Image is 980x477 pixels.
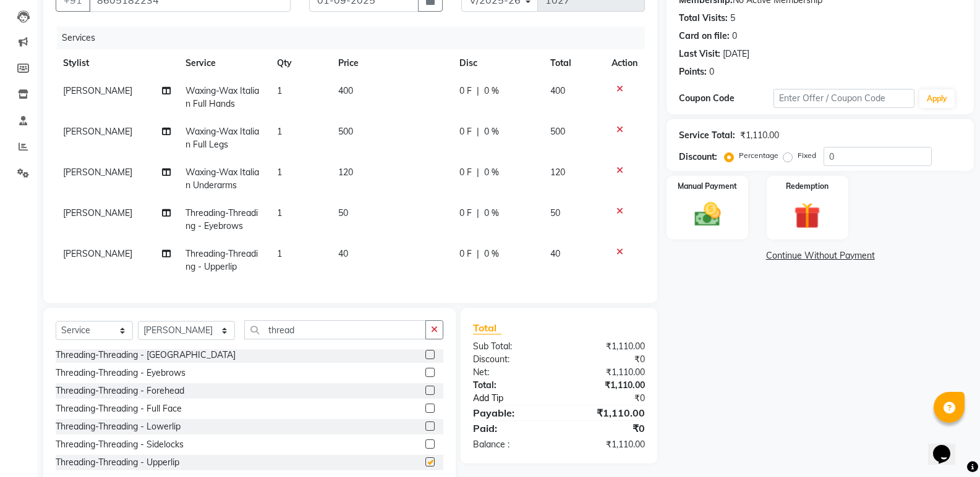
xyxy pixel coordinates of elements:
th: Action [604,49,645,77]
span: 0 F [459,125,472,138]
span: 0 F [459,207,472,220]
span: 0 % [484,85,499,97]
iframe: chat widget [928,428,968,465]
div: 0 [732,30,737,43]
div: Threading-Threading - Forehead [56,384,184,397]
span: 0 F [459,247,472,260]
th: Stylist [56,49,178,77]
span: Waxing-Wax Italian Full Hands [185,85,259,109]
span: 1 [277,207,282,218]
span: 500 [338,126,353,137]
div: Coupon Code [679,92,773,105]
div: Total Visits: [679,12,728,25]
span: 1 [277,126,282,137]
span: | [477,166,479,179]
div: Sub Total: [464,340,559,353]
span: 120 [338,167,353,178]
span: 0 F [459,85,472,97]
span: 400 [338,85,353,96]
span: [PERSON_NAME] [63,207,132,218]
img: _gift.svg [786,199,829,232]
span: 40 [338,248,348,259]
span: Waxing-Wax Italian Underarms [185,167,259,191]
div: ₹1,110.00 [559,438,654,451]
div: ₹0 [559,421,654,436]
div: Last Visit: [679,48,720,60]
th: Total [543,49,604,77]
div: Threading-Threading - [GEOGRAPHIC_DATA] [56,349,236,362]
th: Disc [452,49,543,77]
span: 1 [277,167,282,178]
div: Balance : [464,438,559,451]
span: [PERSON_NAME] [63,248,132,259]
a: Continue Without Payment [669,249,971,262]
button: Apply [919,89,955,108]
span: 0 % [484,207,499,220]
span: 50 [338,207,348,218]
div: [DATE] [723,48,749,60]
div: Card on file: [679,30,730,43]
div: Payable: [464,405,559,420]
label: Fixed [798,150,816,161]
div: Discount: [679,151,717,164]
div: Total: [464,379,559,392]
div: 0 [709,65,714,78]
span: [PERSON_NAME] [63,167,132,178]
div: ₹0 [559,353,654,366]
img: _cash.svg [686,199,729,230]
div: 5 [730,12,735,25]
a: Add Tip [464,392,575,405]
span: Threading-Threading - Upperlip [185,248,258,272]
div: Discount: [464,353,559,366]
div: Net: [464,366,559,379]
input: Search or Scan [244,320,426,339]
div: Threading-Threading - Lowerlip [56,420,181,433]
span: 400 [550,85,565,96]
div: Threading-Threading - Full Face [56,402,182,415]
span: 0 % [484,125,499,138]
span: 1 [277,85,282,96]
div: ₹0 [575,392,654,405]
span: Total [473,321,501,334]
div: Paid: [464,421,559,436]
span: 40 [550,248,560,259]
div: ₹1,110.00 [559,340,654,353]
label: Redemption [786,181,829,192]
input: Enter Offer / Coupon Code [773,89,914,108]
div: Threading-Threading - Upperlip [56,456,179,469]
div: ₹1,110.00 [559,405,654,420]
span: 0 F [459,166,472,179]
span: 120 [550,167,565,178]
span: 0 % [484,166,499,179]
div: ₹1,110.00 [559,366,654,379]
span: [PERSON_NAME] [63,126,132,137]
div: Threading-Threading - Sidelocks [56,438,184,451]
div: Service Total: [679,129,735,142]
label: Manual Payment [678,181,737,192]
div: ₹1,110.00 [559,379,654,392]
span: 1 [277,248,282,259]
span: | [477,207,479,220]
span: Threading-Threading - Eyebrows [185,207,258,231]
span: 0 % [484,247,499,260]
div: ₹1,110.00 [740,129,779,142]
div: Threading-Threading - Eyebrows [56,367,185,380]
div: Points: [679,65,707,78]
span: | [477,247,479,260]
span: | [477,125,479,138]
label: Percentage [739,150,778,161]
span: Waxing-Wax Italian Full Legs [185,126,259,150]
span: | [477,85,479,97]
th: Qty [270,49,331,77]
span: [PERSON_NAME] [63,85,132,96]
div: Services [57,27,654,49]
span: 50 [550,207,560,218]
th: Service [178,49,270,77]
th: Price [331,49,452,77]
span: 500 [550,126,565,137]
